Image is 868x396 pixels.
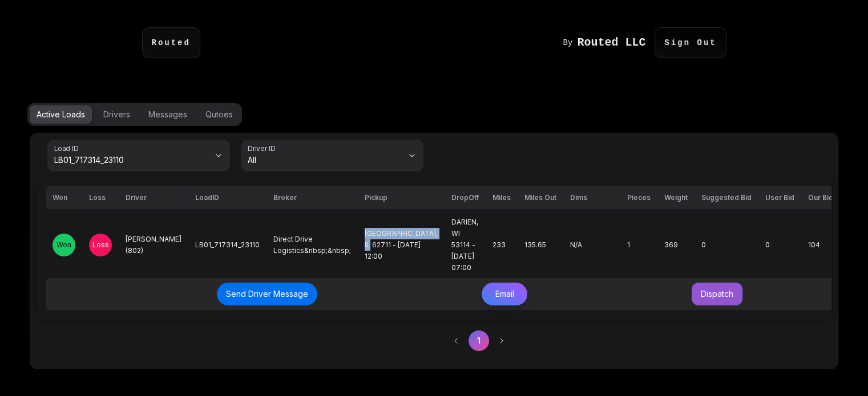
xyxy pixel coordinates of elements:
[563,186,620,209] th: Dims
[103,109,130,120] div: Drivers
[248,154,403,166] span: All
[195,240,260,249] span: LB01_717314_23110
[655,27,726,58] p: Sign Out
[492,240,506,249] span: 233
[620,186,657,209] th: Pieces
[46,186,82,209] th: Won
[126,235,181,255] span: [PERSON_NAME] (802)
[358,186,445,209] th: Pickup
[570,240,582,249] span: N/A
[241,140,423,172] button: Driver IDAll
[267,186,358,209] th: Broker
[440,325,826,357] nav: pagination navigation
[27,103,242,126] div: Options
[56,240,71,250] span: Won
[765,240,770,249] span: 0
[445,186,486,209] th: DropOff
[148,109,187,120] div: Messages
[119,186,188,209] th: Driver
[577,37,645,48] h1: Routed LLC
[524,240,546,249] span: 135.65
[664,240,678,249] span: 369
[188,186,267,209] th: LoadID
[365,229,438,260] span: [GEOGRAPHIC_DATA], IL 62711 - [DATE] 12:00
[692,283,742,305] button: Dispatch
[518,186,563,209] th: Miles Out
[758,186,801,209] th: User Bid
[92,240,109,250] span: Loss
[657,186,695,209] th: Weight
[695,186,758,209] th: Suggested Bid
[54,144,82,153] label: Load ID
[563,37,655,48] a: By Routed LLC
[82,186,119,209] th: Loss
[47,140,230,172] button: Load IDLB01_717314_23110
[273,235,351,255] span: Direct Drive Logistics&nbsp;&nbsp;
[217,283,317,305] button: Send Driver Message
[664,37,716,48] code: Sign Out
[627,240,630,249] span: 1
[808,240,820,249] span: 104
[152,37,191,48] code: Routed
[486,186,518,209] th: Miles
[801,186,840,209] th: Our Bid
[451,218,478,272] span: DARIEN, WI 53114 - [DATE] 07:00
[37,109,85,120] div: Active Loads
[54,154,209,166] span: LB01_717314_23110
[701,240,706,249] span: 0
[205,109,233,120] div: Qutoes
[482,283,527,305] button: Email
[469,330,489,351] button: 1
[27,103,841,126] div: Options
[248,144,279,153] label: Driver ID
